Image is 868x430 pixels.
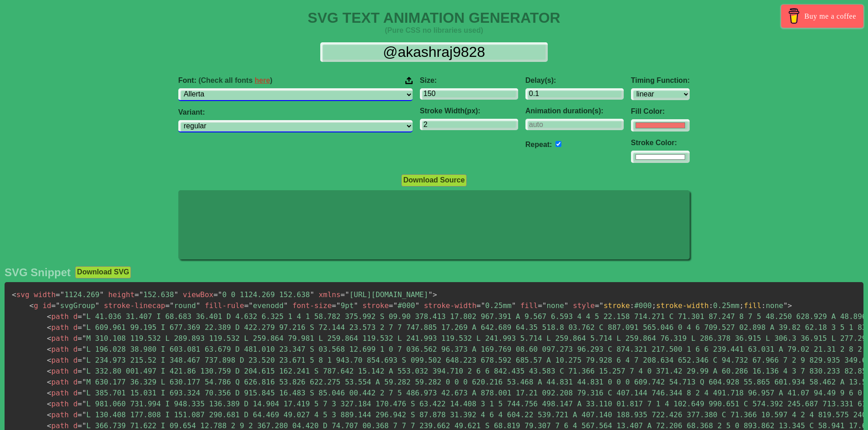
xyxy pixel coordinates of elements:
[82,389,86,397] span: "
[248,301,253,310] span: "
[78,312,82,321] span: =
[104,301,165,310] span: stroke-linecap
[604,301,630,310] span: stroke
[595,301,603,310] span: ="
[525,119,624,130] input: auto
[420,76,518,85] label: Size:
[525,107,624,115] label: Animation duration(s):
[73,323,78,332] span: d
[336,301,341,310] span: "
[174,290,179,299] span: "
[78,345,82,354] span: =
[73,400,78,408] span: d
[345,290,349,299] span: "
[165,301,170,310] span: =
[178,76,273,85] span: Font:
[332,301,336,310] span: =
[135,290,178,299] span: 152.638
[363,301,389,310] span: stroke
[255,76,270,84] a: here
[78,421,82,430] span: =
[525,141,552,148] label: Repeat:
[47,410,51,419] span: <
[5,266,71,279] h2: SVG Snippet
[310,290,314,299] span: "
[82,367,86,375] span: "
[525,88,624,100] input: 0.1s
[783,301,788,310] span: "
[604,301,783,310] span: #000 0.25mm none
[213,290,218,299] span: =
[47,421,69,430] span: path
[183,290,213,299] span: viewBox
[631,76,690,85] label: Timing Function:
[420,107,518,115] label: Stroke Width(px):
[42,301,51,310] span: id
[424,301,477,310] span: stroke-width
[341,290,345,299] span: =
[564,301,569,310] span: "
[47,367,69,375] span: path
[433,290,437,299] span: >
[420,88,518,100] input: 100
[73,389,78,397] span: d
[405,76,413,85] img: Upload your font
[573,301,595,310] span: style
[389,301,419,310] span: #000
[389,301,394,310] span: =
[47,334,51,343] span: <
[787,301,792,310] span: >
[47,312,69,321] span: path
[47,356,51,364] span: <
[804,8,856,24] span: Buy me a coffee
[762,301,766,310] span: :
[354,301,358,310] span: "
[78,367,82,375] span: =
[47,345,51,354] span: <
[82,400,86,408] span: "
[47,323,69,332] span: path
[293,301,332,310] span: font-size
[652,301,656,310] span: ;
[47,367,51,375] span: <
[47,410,69,419] span: path
[82,312,86,321] span: "
[47,323,51,332] span: <
[244,301,288,310] span: evenodd
[520,301,538,310] span: fill
[631,139,690,147] label: Stroke Color:
[631,107,690,116] label: Fill Color:
[709,301,713,310] span: :
[51,301,56,310] span: =
[244,301,249,310] span: =
[73,334,78,343] span: d
[511,301,516,310] span: "
[476,301,516,310] span: 0.25mm
[205,301,244,310] span: fill-rule
[82,410,86,419] span: "
[218,290,222,299] span: "
[47,312,51,321] span: <
[538,301,542,310] span: =
[542,301,547,310] span: "
[82,334,86,343] span: "
[781,5,863,28] a: Buy me a coffee
[630,301,635,310] span: :
[170,301,174,310] span: "
[341,290,433,299] span: [URL][DOMAIN_NAME]
[60,290,65,299] span: "
[213,290,314,299] span: 0 0 1124.269 152.638
[73,421,78,430] span: d
[47,378,69,386] span: path
[135,290,139,299] span: =
[73,356,78,364] span: d
[56,290,60,299] span: =
[56,301,60,310] span: "
[786,8,802,24] img: Buy me a coffee
[420,119,518,130] input: 2px
[47,421,51,430] span: <
[12,290,30,299] span: svg
[476,301,481,310] span: =
[178,108,413,116] label: Variant:
[78,356,82,364] span: =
